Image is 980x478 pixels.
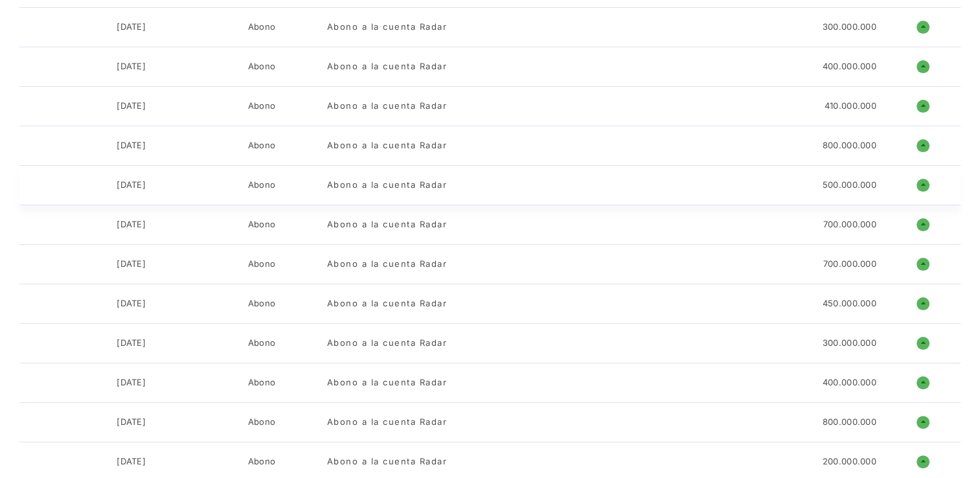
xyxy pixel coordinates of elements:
[917,60,929,73] h1: o
[327,297,448,310] div: Abono a la cuenta Radar
[917,455,929,468] h1: o
[117,60,146,73] div: [DATE]
[248,337,276,350] div: Abono
[917,179,929,192] h1: o
[327,179,448,192] div: Abono a la cuenta Radar
[327,21,448,34] div: Abono a la cuenta Radar
[917,258,929,271] h1: o
[117,416,146,429] div: [DATE]
[327,258,448,271] div: Abono a la cuenta Radar
[823,218,876,231] div: 700.000.000
[248,100,276,113] div: Abono
[117,218,146,231] div: [DATE]
[327,139,448,152] div: Abono a la cuenta Radar
[248,376,276,389] div: Abono
[117,376,146,389] div: [DATE]
[327,100,448,113] div: Abono a la cuenta Radar
[917,139,929,152] h1: o
[917,416,929,429] h1: o
[823,258,876,271] div: 700.000.000
[327,60,448,73] div: Abono a la cuenta Radar
[117,100,146,113] div: [DATE]
[823,60,876,73] div: 400.000.000
[248,21,276,34] div: Abono
[917,218,929,231] h1: o
[248,455,276,468] div: Abono
[248,179,276,192] div: Abono
[823,297,876,310] div: 450.000.000
[917,297,929,310] h1: o
[327,455,448,468] div: Abono a la cuenta Radar
[248,258,276,271] div: Abono
[117,179,146,192] div: [DATE]
[823,416,876,429] div: 800.000.000
[327,218,448,231] div: Abono a la cuenta Radar
[917,376,929,389] h1: o
[327,337,448,350] div: Abono a la cuenta Radar
[248,218,276,231] div: Abono
[248,60,276,73] div: Abono
[117,337,146,350] div: [DATE]
[117,297,146,310] div: [DATE]
[825,100,876,113] div: 410.000.000
[823,376,876,389] div: 400.000.000
[917,337,929,350] h1: o
[823,337,876,350] div: 300.000.000
[248,416,276,429] div: Abono
[117,139,146,152] div: [DATE]
[327,416,448,429] div: Abono a la cuenta Radar
[917,100,929,113] h1: o
[248,297,276,310] div: Abono
[917,21,929,34] h1: o
[117,455,146,468] div: [DATE]
[823,179,876,192] div: 500.000.000
[117,258,146,271] div: [DATE]
[823,455,876,468] div: 200.000.000
[823,21,876,34] div: 300.000.000
[248,139,276,152] div: Abono
[327,376,448,389] div: Abono a la cuenta Radar
[823,139,876,152] div: 800.000.000
[117,21,146,34] div: [DATE]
